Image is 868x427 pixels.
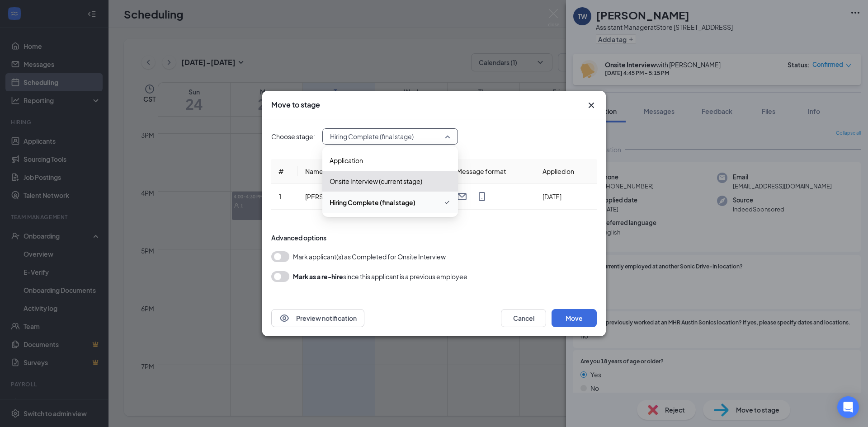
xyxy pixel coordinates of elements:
[293,251,446,262] span: Mark applicant(s) as Completed for Onsite Interview
[586,100,597,111] button: Close
[535,159,597,184] th: Applied on
[552,309,597,327] button: Move
[501,309,546,327] button: Cancel
[330,176,422,186] span: Onsite Interview (current stage)
[330,155,363,165] span: Application
[443,197,451,208] svg: Checkmark
[298,184,386,210] td: [PERSON_NAME]
[271,233,597,242] div: Advanced options
[271,100,320,110] h3: Move to stage
[293,272,343,281] b: Mark as a re-hire
[330,130,414,143] span: Hiring Complete (final stage)
[279,313,290,324] svg: Eye
[837,396,859,418] div: Open Intercom Messenger
[271,131,315,141] span: Choose stage:
[271,309,364,327] button: EyePreview notification
[449,159,535,184] th: Message format
[457,191,467,202] svg: Email
[271,159,298,184] th: #
[293,271,469,282] div: since this applicant is a previous employee.
[278,192,282,201] span: 1
[535,184,597,210] td: [DATE]
[330,197,415,207] span: Hiring Complete (final stage)
[476,191,487,202] svg: MobileSms
[586,100,597,111] svg: Cross
[298,159,386,184] th: Name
